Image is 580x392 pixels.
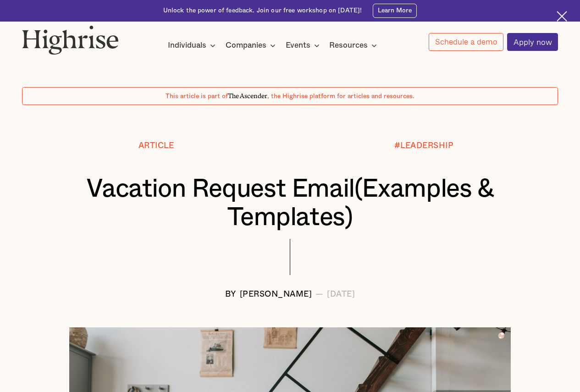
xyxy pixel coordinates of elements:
[507,33,558,51] a: Apply now
[163,6,362,15] div: Unlock the power of feedback. Join our free workshop on [DATE]!
[329,40,380,51] div: Resources
[286,40,310,51] div: Events
[557,11,567,22] img: Cross icon
[240,290,312,299] div: [PERSON_NAME]
[394,141,454,150] div: #LEADERSHIP
[226,40,278,51] div: Companies
[225,290,236,299] div: BY
[44,175,536,232] h1: Vacation Request Email(Examples & Templates)
[22,25,119,55] img: Highrise logo
[138,141,174,150] div: Article
[329,40,368,51] div: Resources
[267,93,414,99] span: , the Highrise platform for articles and resources.
[168,40,218,51] div: Individuals
[166,93,228,99] span: This article is part of
[373,4,417,18] a: Learn More
[429,33,503,51] a: Schedule a demo
[327,290,355,299] div: [DATE]
[286,40,322,51] div: Events
[226,40,266,51] div: Companies
[168,40,206,51] div: Individuals
[228,91,267,99] span: The Ascender
[315,290,324,299] div: —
